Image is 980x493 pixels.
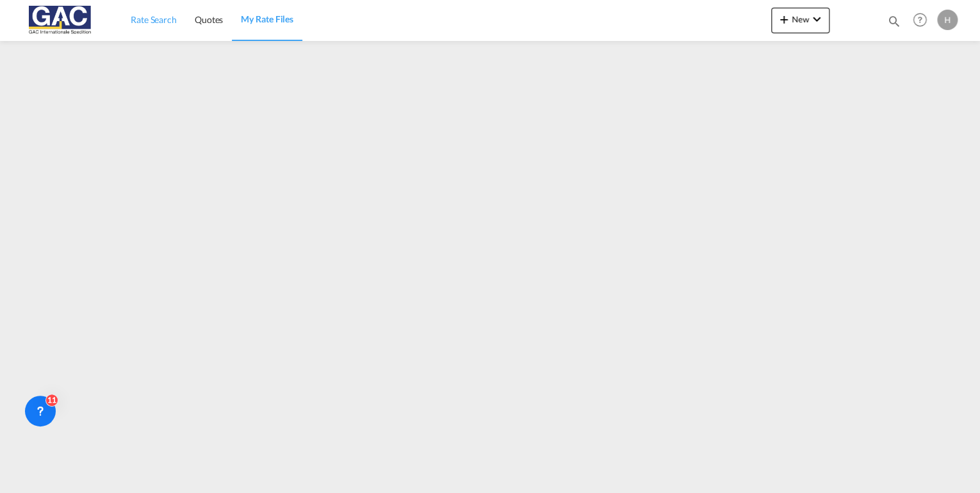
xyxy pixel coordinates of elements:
div: icon-magnify [887,14,901,33]
img: 9f305d00dc7b11eeb4548362177db9c3.png [19,6,106,35]
span: Rate Search [131,14,177,25]
div: H [937,10,958,30]
span: New [776,14,824,24]
span: My Rate Files [241,13,293,24]
md-icon: icon-magnify [887,14,901,28]
span: Quotes [195,14,223,25]
button: icon-plus 400-fgNewicon-chevron-down [771,8,829,33]
md-icon: icon-chevron-down [809,12,824,27]
span: Help [909,9,931,31]
md-icon: icon-plus 400-fg [776,12,792,27]
div: Help [909,9,937,32]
